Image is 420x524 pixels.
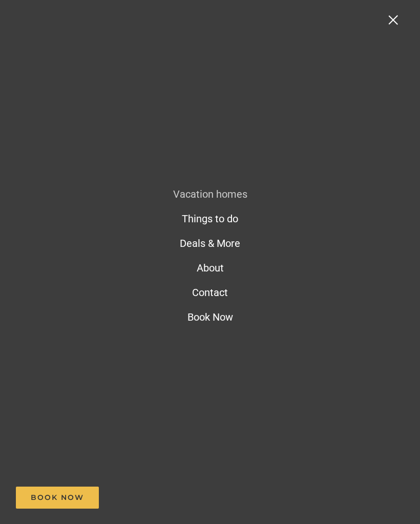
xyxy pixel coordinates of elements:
[180,237,240,249] span: Deals & More
[191,256,230,280] a: About
[176,206,244,231] a: Things to do
[16,487,99,509] a: Book Now
[187,311,233,323] span: Book Now
[167,182,254,206] a: Vacation homes
[181,305,239,329] a: Book Now
[376,15,417,25] a: Toggle Menu
[182,213,238,225] span: Things to do
[173,188,247,200] span: Vacation homes
[192,286,228,299] span: Contact
[174,231,246,256] a: Deals & More
[197,262,224,274] span: About
[31,493,84,502] span: Book Now
[186,280,234,305] a: Contact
